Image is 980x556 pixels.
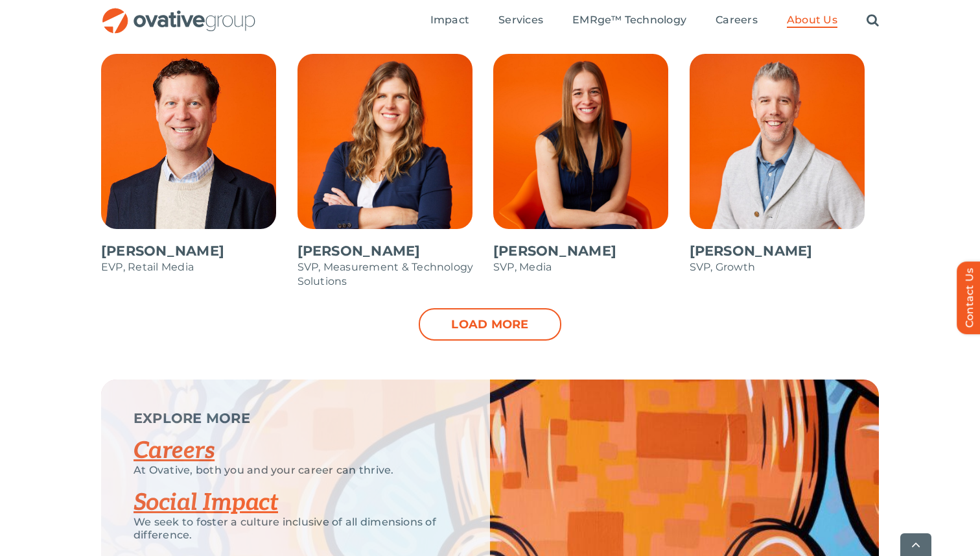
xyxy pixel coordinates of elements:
span: Careers [716,14,758,27]
a: EMRge™ Technology [572,14,686,28]
a: Social Impact [134,489,278,517]
a: About Us [787,14,837,28]
p: We seek to foster a culture inclusive of all dimensions of difference. [134,516,458,542]
p: At Ovative, both you and your career can thrive. [134,464,458,477]
span: Services [498,14,543,27]
a: Search [867,14,879,28]
a: Careers [716,14,758,28]
p: EXPLORE MORE [134,412,458,425]
span: Impact [430,14,469,27]
a: Load more [419,308,561,341]
a: OG_Full_horizontal_RGB [101,6,257,19]
a: Impact [430,14,469,28]
span: About Us [787,14,837,27]
a: Services [498,14,543,28]
span: EMRge™ Technology [572,14,686,27]
a: Careers [134,437,215,465]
